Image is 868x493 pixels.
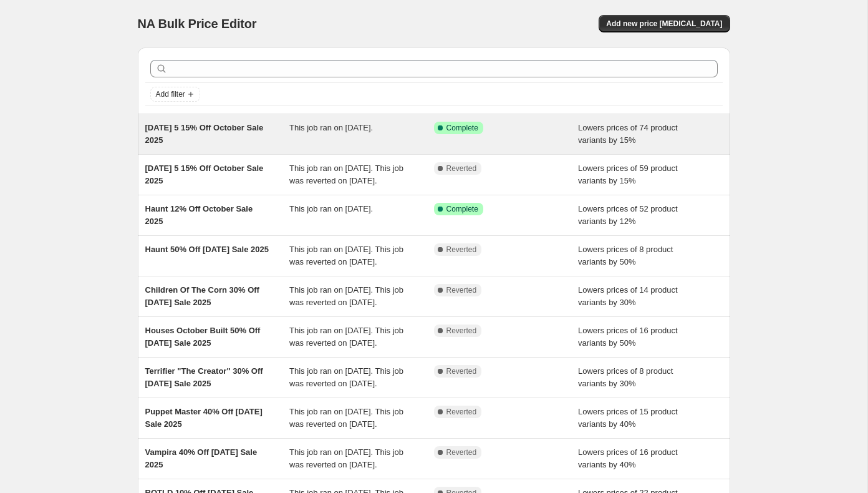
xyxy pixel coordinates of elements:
span: This job ran on [DATE]. This job was reverted on [DATE]. [289,366,403,388]
span: Lowers prices of 15 product variants by 40% [578,407,678,429]
span: Houses October Built 50% Off [DATE] Sale 2025 [145,326,261,348]
span: Haunt 12% Off October Sale 2025 [145,204,253,226]
span: This job ran on [DATE]. This job was reverted on [DATE]. [289,285,403,307]
span: Vampira 40% Off [DATE] Sale 2025 [145,447,258,469]
span: Lowers prices of 14 product variants by 30% [578,285,678,307]
span: Reverted [446,245,477,255]
span: Lowers prices of 8 product variants by 30% [578,366,673,388]
span: Reverted [446,447,477,457]
span: Reverted [446,326,477,336]
span: [DATE] 5 15% Off October Sale 2025 [145,164,264,185]
span: Lowers prices of 52 product variants by 12% [578,204,678,226]
span: Puppet Master 40% Off [DATE] Sale 2025 [145,407,263,429]
span: Add filter [156,89,185,99]
span: Complete [446,204,478,214]
button: Add filter [150,87,200,102]
span: This job ran on [DATE]. This job was reverted on [DATE]. [289,447,403,469]
span: Complete [446,123,478,133]
span: Lowers prices of 16 product variants by 40% [578,447,678,469]
span: Lowers prices of 59 product variants by 15% [578,164,678,185]
span: Add new price [MEDICAL_DATA] [606,19,722,29]
span: Reverted [446,407,477,417]
span: Haunt 50% Off [DATE] Sale 2025 [145,245,269,254]
span: [DATE] 5 15% Off October Sale 2025 [145,123,264,145]
span: Terrifier "The Creator" 30% Off [DATE] Sale 2025 [145,366,263,388]
span: This job ran on [DATE]. This job was reverted on [DATE]. [289,407,403,429]
span: Reverted [446,164,477,173]
span: This job ran on [DATE]. This job was reverted on [DATE]. [289,245,403,266]
span: Lowers prices of 74 product variants by 15% [578,123,678,145]
span: This job ran on [DATE]. [289,204,373,213]
span: Reverted [446,285,477,295]
button: Add new price [MEDICAL_DATA] [599,15,730,32]
span: Lowers prices of 8 product variants by 50% [578,245,673,266]
span: NA Bulk Price Editor [138,17,257,31]
span: Reverted [446,366,477,376]
span: This job ran on [DATE]. [289,123,373,132]
span: Lowers prices of 16 product variants by 50% [578,326,678,348]
span: This job ran on [DATE]. This job was reverted on [DATE]. [289,326,403,348]
span: This job ran on [DATE]. This job was reverted on [DATE]. [289,164,403,185]
span: Children Of The Corn 30% Off [DATE] Sale 2025 [145,285,259,307]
